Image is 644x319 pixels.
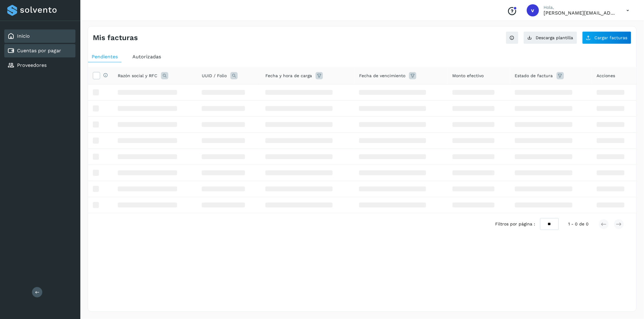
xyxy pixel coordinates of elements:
[118,73,157,79] span: Razón social y RFC
[544,10,617,16] p: victor.romero@fidum.com.mx
[515,73,553,79] span: Estado de factura
[582,31,632,44] button: Cargar facturas
[359,73,405,79] span: Fecha de vencimiento
[92,54,118,60] span: Pendientes
[4,29,75,43] div: Inicio
[4,44,75,57] div: Cuentas por pagar
[17,48,61,53] a: Cuentas por pagar
[544,5,617,10] p: Hola,
[536,36,573,40] span: Descarga plantilla
[495,221,535,227] span: Filtros por página :
[597,73,615,79] span: Acciones
[523,31,577,44] button: Descarga plantilla
[595,36,628,40] span: Cargar facturas
[453,73,484,79] span: Monto efectivo
[265,73,312,79] span: Fecha y hora de carga
[569,221,589,227] span: 1 - 0 de 0
[202,73,227,79] span: UUID / Folio
[17,62,47,68] a: Proveedores
[132,54,161,60] span: Autorizadas
[4,59,75,72] div: Proveedores
[17,33,30,39] a: Inicio
[93,33,138,42] h4: Mis facturas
